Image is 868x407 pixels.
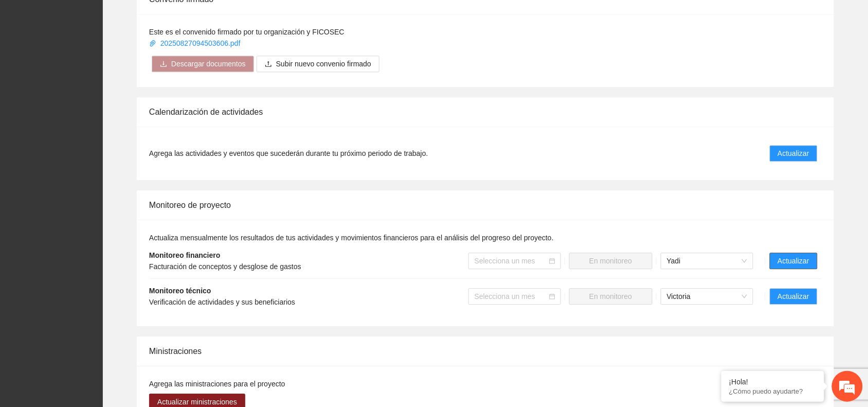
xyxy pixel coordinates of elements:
[149,251,220,259] strong: Monitoreo financiero
[778,255,809,267] span: Actualizar
[549,293,555,299] span: calendar
[729,378,817,386] div: ¡Hola!
[667,253,747,269] span: Yadi
[549,258,555,264] span: calendar
[53,52,173,66] div: Chatee con nosotros ahora
[257,60,379,68] span: uploadSubir nuevo convenio firmado
[265,60,272,68] span: upload
[257,56,379,72] button: uploadSubir nuevo convenio firmado
[770,253,818,269] button: Actualizar
[149,234,554,242] span: Actualiza mensualmente los resultados de tus actividades y movimientos financieros para el anális...
[770,145,818,162] button: Actualizar
[149,337,822,366] div: Ministraciones
[149,298,295,306] span: Verificación de actividades y sus beneficiarios
[729,387,817,395] p: ¿Cómo puedo ayudarte?
[770,288,818,305] button: Actualizar
[149,40,156,47] span: paper-clip
[149,148,428,159] span: Agrega las actividades y eventos que sucederán durante tu próximo periodo de trabajo.
[149,39,242,47] a: 20250827094503606.pdf
[149,190,822,220] div: Monitoreo de proyecto
[778,291,809,302] span: Actualizar
[778,148,809,159] span: Actualizar
[149,398,245,406] a: Actualizar ministraciones
[171,58,246,69] span: Descargar documentos
[60,137,142,241] span: Estamos en línea.
[152,56,254,72] button: downloadDescargar documentos
[5,281,196,317] textarea: Escriba su mensaje y pulse “Intro”
[160,60,167,68] span: download
[149,380,285,388] span: Agrega las ministraciones para el proyecto
[169,5,193,30] div: Minimizar ventana de chat en vivo
[149,262,301,271] span: Facturación de conceptos y desglose de gastos
[276,58,371,69] span: Subir nuevo convenio firmado
[149,97,822,127] div: Calendarización de actividades
[667,289,747,304] span: Victoria
[149,28,345,36] span: Este es el convenido firmado por tu organización y FICOSEC
[149,287,211,295] strong: Monitoreo técnico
